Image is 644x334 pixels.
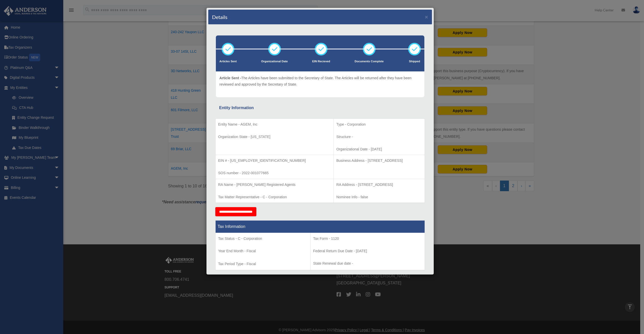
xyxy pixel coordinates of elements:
[219,75,421,87] p: The Articles have been submitted to the Secretary of State. The Articles will be returned after t...
[219,59,237,64] p: Articles Sent
[313,260,422,267] p: State Renewal due date -
[216,221,425,233] th: Tax Information
[218,182,331,188] p: RA Name - [PERSON_NAME] Registered Agents
[261,59,288,64] p: Organizational Date
[218,170,331,176] p: SOS number - 2022-001077665
[216,233,310,270] td: Tax Period Type - Fiscal
[336,146,422,152] p: Organizational Date - [DATE]
[312,59,330,64] p: EIN Recieved
[425,14,428,19] button: ×
[313,248,422,254] p: Federal Return Due Date - [DATE]
[336,134,422,140] p: Structure -
[218,158,331,164] p: EIN # - [US_EMPLOYER_IDENTIFICATION_NUMBER]
[219,76,241,80] span: Article Sent -
[336,158,422,164] p: Business Address - [STREET_ADDRESS]
[313,235,422,242] p: Tax Form - 1120
[218,134,331,140] p: Organization State - [US_STATE]
[218,248,308,254] p: Year End Month - Fiscal
[336,182,422,188] p: RA Address - [STREET_ADDRESS]
[212,13,227,21] h4: Details
[408,59,421,64] p: Shipped
[336,194,422,200] p: Nominee Info - false
[219,104,421,111] div: Entity Information
[336,121,422,128] p: Type - Corporation
[218,235,308,242] p: Tax Status - C - Corporation
[218,121,331,128] p: Entity Name - AGEM, Inc
[355,59,384,64] p: Documents Complete
[218,194,331,200] p: Tax Matter Representative - C - Corporation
